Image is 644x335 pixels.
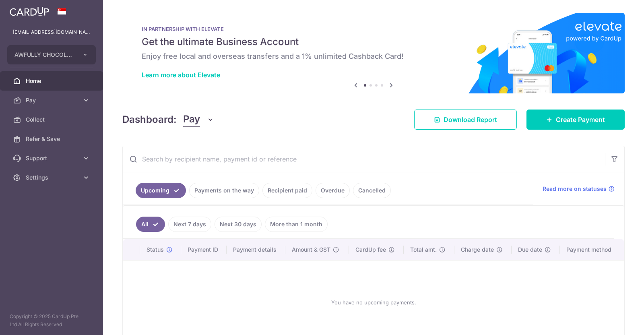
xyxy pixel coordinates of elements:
[7,45,96,64] button: AWFULLY CHOCOLATE CENTRAL KITCHEN PTE. LTD.
[227,239,286,260] th: Payment details
[316,183,350,198] a: Overdue
[355,246,386,254] span: CardUp fee
[142,26,605,32] p: IN PARTNERSHIP WITH ELEVATE
[183,112,214,127] button: Pay
[142,71,220,79] a: Learn more about Elevate
[556,115,605,124] span: Create Payment
[14,51,74,59] span: AWFULLY CHOCOLATE CENTRAL KITCHEN PTE. LTD.
[189,183,259,198] a: Payments on the way
[292,246,330,254] span: Amount & GST
[518,246,542,254] span: Due date
[181,239,227,260] th: Payment ID
[543,185,607,193] span: Read more on statuses
[123,146,605,172] input: Search by recipient name, payment id or reference
[26,135,79,143] span: Refer & Save
[142,52,605,61] h6: Enjoy free local and overseas transfers and a 1% unlimited Cashback Card!
[353,183,391,198] a: Cancelled
[136,183,186,198] a: Upcoming
[168,217,211,232] a: Next 7 days
[444,115,497,124] span: Download Report
[26,174,79,182] span: Settings
[26,116,79,124] span: Collect
[122,112,177,127] h4: Dashboard:
[215,217,262,232] a: Next 30 days
[560,239,624,260] th: Payment method
[543,185,615,193] a: Read more on statuses
[26,77,79,85] span: Home
[526,110,625,130] a: Create Payment
[262,183,312,198] a: Recipient paid
[461,246,494,254] span: Charge date
[122,13,625,93] img: Renovation banner
[265,217,328,232] a: More than 1 month
[10,6,49,16] img: CardUp
[26,154,79,162] span: Support
[13,28,90,36] p: [EMAIL_ADDRESS][DOMAIN_NAME]
[26,96,79,104] span: Pay
[147,246,164,254] span: Status
[414,110,517,130] a: Download Report
[136,217,165,232] a: All
[410,246,437,254] span: Total amt.
[142,35,605,48] h5: Get the ultimate Business Account
[183,112,200,127] span: Pay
